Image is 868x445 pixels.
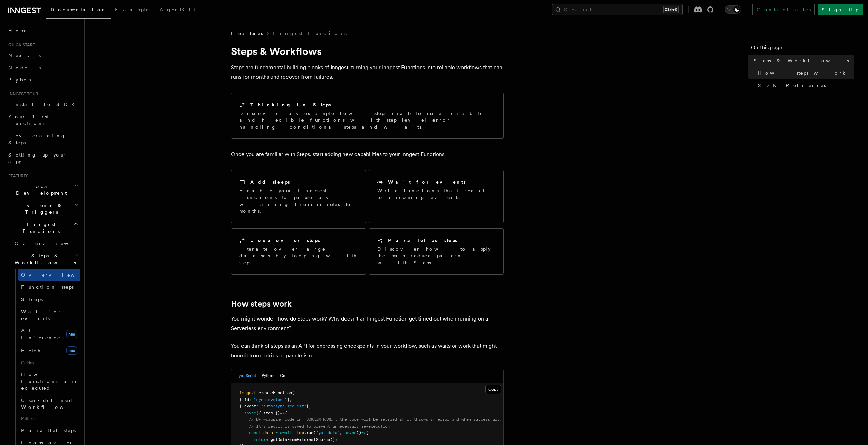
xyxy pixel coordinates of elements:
h1: Steps & Workflows [231,45,504,57]
span: Features [231,30,263,37]
a: Overview [12,237,80,250]
a: Your first Functions [5,110,80,130]
span: , [309,404,311,409]
a: Parallel steps [18,424,80,436]
a: Documentation [46,2,111,19]
span: Steps & Workflows [12,252,76,266]
span: await [280,430,292,435]
h2: Parallelize steps [388,237,457,244]
span: Inngest Functions [5,221,74,235]
p: You might wonder: how do Steps work? Why doesn't an Inngest Function get timed out when running o... [231,314,504,333]
span: Next.js [8,53,41,58]
span: Overview [21,272,91,278]
button: Python [262,369,275,383]
span: : [249,397,251,402]
span: Steps & Workflows [754,57,849,64]
button: Copy [485,385,501,394]
span: AgentKit [160,7,196,12]
button: Search...Ctrl+K [552,4,683,15]
span: Quick start [5,42,35,48]
span: new [66,330,77,338]
button: Go [280,369,285,383]
span: { [285,411,287,415]
a: AgentKit [156,2,200,18]
button: Toggle dark mode [725,5,741,14]
a: Next.js [5,49,80,61]
a: Examples [111,2,156,18]
span: Node.js [8,65,41,70]
span: Sleeps [21,297,43,302]
a: SDK References [755,79,854,91]
span: = [275,430,278,435]
button: Inngest Functions [5,218,80,237]
span: "get-data" [316,430,340,435]
a: Add sleepsEnable your Inngest Functions to pause by waiting from minutes to months. [231,170,366,223]
span: How steps work [758,70,848,76]
span: Local Development [5,183,74,196]
span: { event [239,404,256,409]
a: Install the SDK [5,98,80,110]
span: Python [8,77,33,83]
a: Home [5,25,80,37]
span: .run [304,430,313,435]
span: ( [313,430,316,435]
span: "auto/sync.request" [261,404,306,409]
span: async [244,411,256,415]
span: => [280,411,285,415]
span: AI Inference [21,328,61,340]
p: Enable your Inngest Functions to pause by waiting from minutes to months. [239,187,357,214]
span: inngest [239,390,256,395]
a: Function steps [18,281,80,293]
p: Iterate over large datasets by looping with steps. [239,246,357,266]
span: Parallel steps [21,428,76,433]
a: Overview [18,269,80,281]
p: Once you are familiar with Steps, start adding new capabilities to your Inngest Functions: [231,150,504,159]
a: How steps work [231,299,292,309]
span: How Functions are executed [21,372,78,391]
span: .createFunction [256,390,292,395]
h2: Thinking in Steps [250,101,331,108]
span: Patterns [18,413,80,424]
p: You can think of steps as an API for expressing checkpoints in your workflow, such as waits or wo... [231,341,504,360]
span: Leveraging Steps [8,133,66,145]
span: async [344,430,356,435]
span: { [366,430,368,435]
h2: Add sleeps [250,179,290,186]
span: Your first Functions [8,114,49,126]
a: Fetchnew [18,344,80,357]
span: step [294,430,304,435]
span: Wait for events [21,309,62,321]
a: Parallelize stepsDiscover how to apply the map-reduce pattern with Steps. [369,228,504,275]
a: How steps work [755,67,854,79]
span: { id [239,397,249,402]
span: Documentation [50,7,107,12]
h2: Wait for events [388,179,466,186]
span: : [256,404,259,409]
a: How Functions are executed [18,368,80,394]
span: Home [8,27,27,34]
span: } [306,404,309,409]
button: Local Development [5,180,80,199]
span: "sync-systems" [254,397,287,402]
a: Setting up your app [5,149,80,168]
a: Loop over stepsIterate over large datasets by looping with steps. [231,228,366,275]
p: Discover by example how steps enable more reliable and flexible functions with step-level error h... [239,110,495,130]
span: Fetch [21,348,41,353]
a: Node.js [5,61,80,74]
span: Inngest tour [5,91,38,97]
span: , [290,397,292,402]
span: Function steps [21,284,74,290]
a: Wait for events [18,306,80,325]
span: Events & Triggers [5,202,74,216]
h2: Loop over steps [250,237,320,244]
h4: On this page [751,44,854,55]
a: Contact sales [752,4,815,15]
button: Events & Triggers [5,199,80,218]
span: User-defined Workflows [21,398,83,410]
span: Setting up your app [8,152,67,164]
button: Steps & Workflows [12,250,80,269]
span: Install the SDK [8,102,79,107]
button: TypeScript [237,369,256,383]
span: (); [330,437,337,442]
p: Steps are fundamental building blocks of Inngest, turning your Inngest Functions into reliable wo... [231,63,504,82]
